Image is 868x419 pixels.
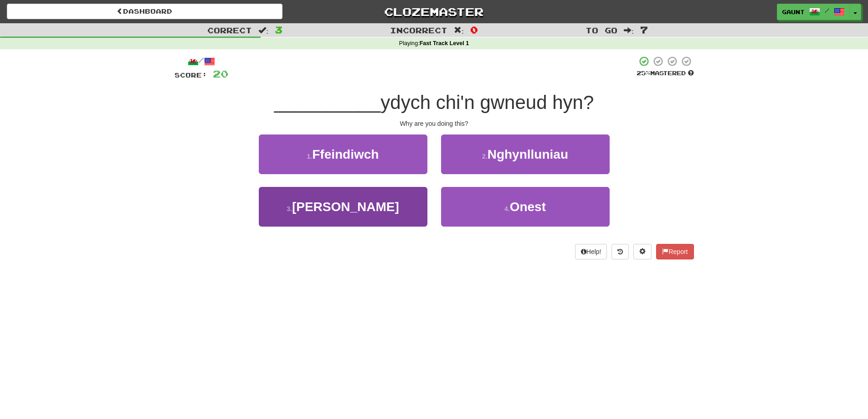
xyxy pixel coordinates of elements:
[207,26,252,35] span: Correct
[640,24,648,35] span: 7
[296,4,572,20] a: Clozemaster
[611,244,629,259] button: Round history (alt+y)
[575,244,607,259] button: Help!
[380,92,594,113] span: ydych chi'n gwneud hyn?
[175,119,694,128] div: Why are you doing this?
[782,8,805,16] span: Gaunt
[390,26,447,35] span: Incorrect
[504,205,510,212] small: 4 .
[307,153,313,160] small: 1 .
[441,134,610,174] button: 2.Nghynlluniau
[175,56,228,67] div: /
[454,26,464,34] span: :
[510,200,546,214] span: Onest
[482,153,488,160] small: 2 .
[7,4,282,19] a: Dashboard
[488,147,568,161] span: Nghynlluniau
[175,71,207,79] span: Score:
[586,26,617,35] span: To go
[470,24,478,35] span: 0
[258,26,268,34] span: :
[420,40,469,47] strong: Fast Track Level 1
[312,147,379,161] span: Ffeindiwch
[825,7,829,14] span: /
[259,187,427,227] button: 3.[PERSON_NAME]
[637,69,650,77] span: 25 %
[287,205,292,212] small: 3 .
[441,187,610,227] button: 4.Onest
[213,68,228,79] span: 20
[259,134,427,174] button: 1.Ffeindiwch
[275,24,282,35] span: 3
[777,4,850,20] a: Gaunt /
[292,200,399,214] span: [PERSON_NAME]
[274,92,381,113] span: __________
[637,69,694,78] div: Mastered
[624,26,634,34] span: :
[656,244,693,259] button: Report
